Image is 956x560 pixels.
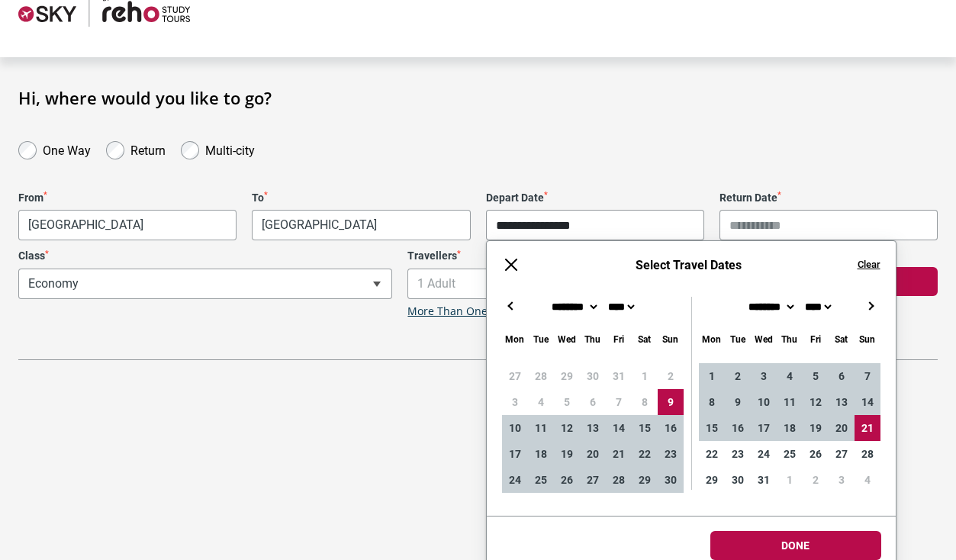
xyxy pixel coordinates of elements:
[252,191,470,204] label: To
[502,467,528,493] div: 24
[632,441,658,467] div: 22
[803,363,829,389] div: 5
[858,258,880,272] button: Clear
[18,269,392,299] span: Economy
[751,415,777,441] div: 17
[554,330,580,348] div: Wednesday
[658,441,684,467] div: 23
[725,441,751,467] div: 23
[751,467,777,493] div: 31
[407,305,540,318] a: More Than One Traveller?
[829,389,855,415] div: 13
[606,441,632,467] div: 21
[829,330,855,348] div: Saturday
[580,441,606,467] div: 20
[725,415,751,441] div: 16
[536,258,842,272] h6: Select Travel Dates
[751,330,777,348] div: Wednesday
[855,330,880,348] div: Sunday
[699,467,725,493] div: 29
[710,531,881,560] button: Done
[751,389,777,415] div: 10
[632,467,658,493] div: 29
[777,330,803,348] div: Thursday
[580,415,606,441] div: 13
[803,467,829,493] div: 2
[18,249,392,262] label: Class
[777,467,803,493] div: 1
[725,389,751,415] div: 9
[502,441,528,467] div: 17
[502,330,528,348] div: Monday
[19,269,391,298] span: Economy
[130,140,166,158] label: Return
[658,467,684,493] div: 30
[777,415,803,441] div: 18
[19,211,236,240] span: Melbourne, Australia
[699,389,725,415] div: 8
[632,330,658,348] div: Saturday
[554,415,580,441] div: 12
[658,389,684,415] div: 9
[554,467,580,493] div: 26
[725,467,751,493] div: 30
[658,415,684,441] div: 16
[699,415,725,441] div: 15
[719,191,938,204] label: Return Date
[252,210,470,240] span: Singapore, Singapore
[528,441,554,467] div: 18
[658,330,684,348] div: Sunday
[777,389,803,415] div: 11
[528,330,554,348] div: Tuesday
[725,330,751,348] div: Tuesday
[855,467,880,493] div: 4
[528,467,554,493] div: 25
[18,88,938,108] h1: Hi, where would you like to go?
[803,441,829,467] div: 26
[855,441,880,467] div: 28
[580,467,606,493] div: 27
[777,441,803,467] div: 25
[751,441,777,467] div: 24
[699,330,725,348] div: Monday
[606,330,632,348] div: Friday
[18,191,237,204] label: From
[829,467,855,493] div: 3
[502,297,520,315] button: ←
[862,297,880,315] button: →
[606,415,632,441] div: 14
[580,330,606,348] div: Thursday
[699,363,725,389] div: 1
[829,415,855,441] div: 20
[632,415,658,441] div: 15
[803,415,829,441] div: 19
[18,210,237,240] span: Melbourne, Australia
[699,441,725,467] div: 22
[725,363,751,389] div: 2
[408,269,781,298] span: 1 Adult
[407,269,781,299] span: 1 Adult
[803,330,829,348] div: Friday
[829,441,855,467] div: 27
[253,211,469,240] span: Singapore, Singapore
[205,140,255,158] label: Multi-city
[606,467,632,493] div: 28
[43,140,91,158] label: One Way
[829,363,855,389] div: 6
[502,415,528,441] div: 10
[407,249,781,262] label: Travellers
[528,415,554,441] div: 11
[855,389,880,415] div: 14
[751,363,777,389] div: 3
[486,191,704,204] label: Depart Date
[803,389,829,415] div: 12
[855,415,880,441] div: 21
[554,441,580,467] div: 19
[777,363,803,389] div: 4
[855,363,880,389] div: 7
